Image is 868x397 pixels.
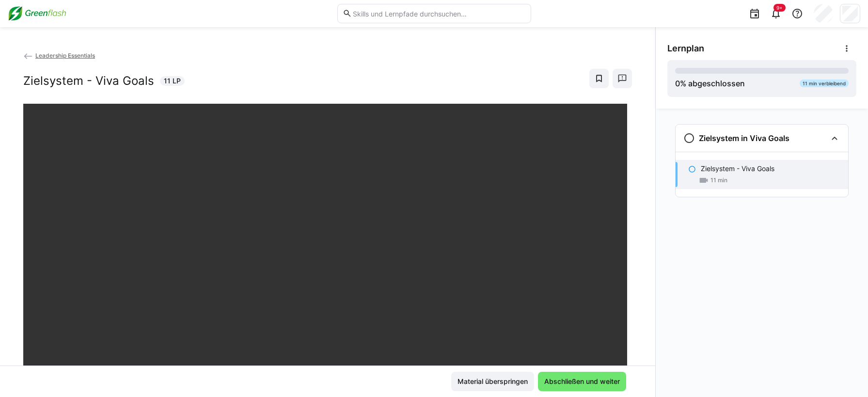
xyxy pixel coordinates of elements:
span: 11 min [710,176,727,184]
span: 11 LP [164,76,181,86]
a: Leadership Essentials [23,52,95,59]
button: Material überspringen [451,372,534,391]
span: 9+ [776,5,783,11]
button: Abschließen und weiter [538,372,626,391]
div: 11 min verbleibend [800,79,849,87]
h3: Zielsystem in Viva Goals [699,133,789,143]
span: Material überspringen [456,377,529,386]
input: Skills und Lernpfade durchsuchen… [352,9,525,18]
h2: Zielsystem - Viva Goals [23,74,154,88]
span: Leadership Essentials [35,52,95,59]
span: Abschließen und weiter [543,377,621,386]
span: 0 [675,79,680,88]
span: Lernplan [667,43,704,54]
p: Zielsystem - Viva Goals [701,164,774,174]
div: % abgeschlossen [675,78,745,89]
